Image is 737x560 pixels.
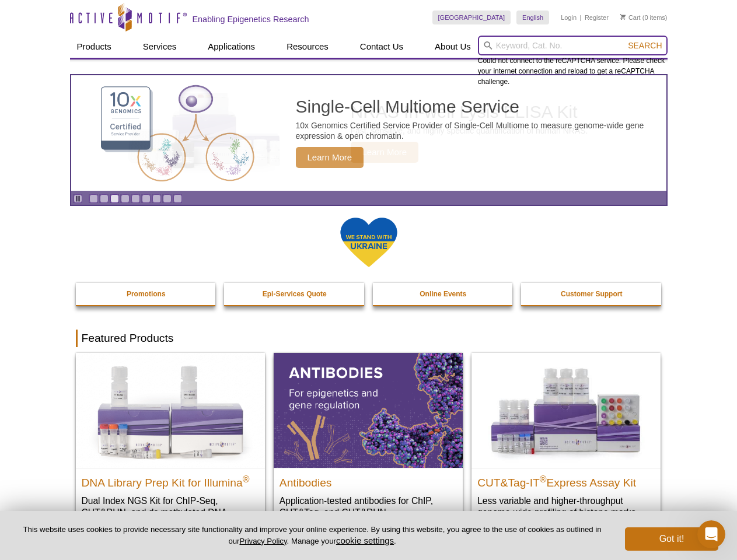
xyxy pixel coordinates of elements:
[70,36,118,58] a: Products
[74,194,82,203] a: Toggle autoplay
[628,41,662,50] span: Search
[243,474,250,484] sup: ®
[540,474,547,484] sup: ®
[71,75,666,191] a: Single-Cell Multiome Service Single-Cell Multiome Service 10x Genomics Certified Service Provider...
[82,495,259,530] p: Dual Index NGS Kit for ChIP-Seq, CUT&RUN, and ds methylated DNA assays.
[432,10,511,24] a: [GEOGRAPHIC_DATA]
[428,36,478,58] a: About Us
[201,36,262,58] a: Applications
[82,471,259,489] h2: DNA Library Prep Kit for Illumina
[620,10,668,24] li: (0 items)
[110,194,119,203] a: Go to slide 3
[90,80,265,187] img: Single-Cell Multiome Service
[625,527,718,551] button: Got it!
[280,36,336,58] a: Resources
[274,353,463,530] a: All Antibodies Antibodies Application-tested antibodies for ChIP, CUT&Tag, and CUT&RUN.
[296,147,364,168] span: Learn More
[373,283,514,305] a: Online Events
[561,290,622,298] strong: Customer Support
[76,353,265,541] a: DNA Library Prep Kit for Illumina DNA Library Prep Kit for Illumina® Dual Index NGS Kit for ChIP-...
[274,353,463,467] img: All Antibodies
[296,120,661,141] p: 10x Genomics Certified Service Provider of Single-Cell Multiome to measure genome-wide gene expre...
[296,98,661,116] h2: Single-Cell Multiome Service
[336,535,394,545] button: cookie settings
[471,353,661,467] img: CUT&Tag-IT® Express Assay Kit
[19,524,606,547] p: This website uses cookies to provide necessary site functionality and improve your online experie...
[76,353,265,467] img: DNA Library Prep Kit for Illumina
[516,10,549,24] a: English
[173,194,182,203] a: Go to slide 9
[471,353,661,530] a: CUT&Tag-IT® Express Assay Kit CUT&Tag-IT®Express Assay Kit Less variable and higher-throughput ge...
[478,36,668,55] input: Keyword, Cat. No.
[478,36,668,87] div: Could not connect to the reCAPTCHA service. Please check your internet connection and reload to g...
[620,14,626,20] img: Your Cart
[353,36,410,58] a: Contact Us
[224,283,365,305] a: Epi-Services Quote
[239,537,287,545] a: Privacy Policy
[420,290,466,298] strong: Online Events
[163,194,172,203] a: Go to slide 8
[263,290,327,298] strong: Epi-Services Quote
[477,471,655,489] h2: CUT&Tag-IT Express Assay Kit
[76,330,662,347] h2: Featured Products
[620,13,641,22] a: Cart
[280,495,457,519] p: Application-tested antibodies for ChIP, CUT&Tag, and CUT&RUN.
[624,40,665,51] button: Search
[152,194,161,203] a: Go to slide 7
[561,13,577,22] a: Login
[280,471,457,489] h2: Antibodies
[71,75,666,191] article: Single-Cell Multiome Service
[340,216,398,268] img: We Stand With Ukraine
[136,36,184,58] a: Services
[521,283,662,305] a: Customer Support
[127,290,166,298] strong: Promotions
[142,194,151,203] a: Go to slide 6
[100,194,109,203] a: Go to slide 2
[585,13,609,22] a: Register
[697,520,725,548] iframe: Intercom live chat
[89,194,98,203] a: Go to slide 1
[121,194,130,203] a: Go to slide 4
[477,495,655,519] p: Less variable and higher-throughput genome-wide profiling of histone marks​.
[131,194,140,203] a: Go to slide 5
[193,14,309,24] h2: Enabling Epigenetics Research
[580,10,582,24] li: |
[76,283,217,305] a: Promotions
